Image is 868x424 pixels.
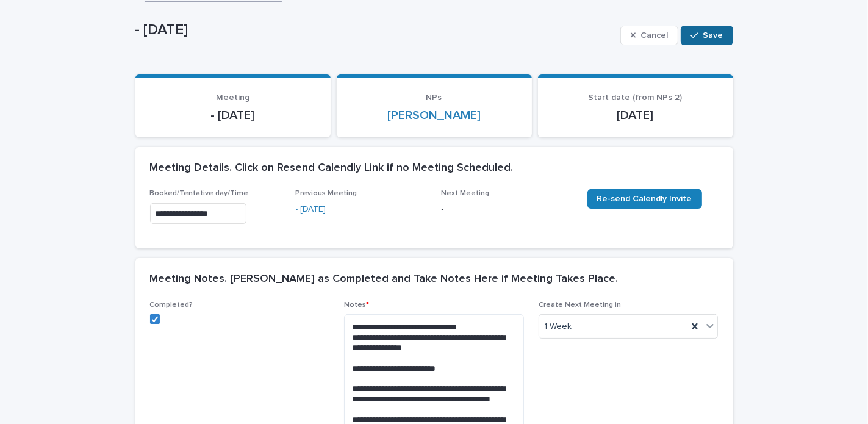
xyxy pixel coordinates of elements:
span: Meeting [216,93,249,102]
a: [PERSON_NAME] [387,108,481,123]
span: Previous Meeting [296,190,357,197]
button: Cancel [620,26,679,45]
span: Completed? [150,301,193,309]
p: - [442,203,573,216]
span: Booked/Tentative day/Time [150,190,249,197]
h2: Meeting Notes. [PERSON_NAME] as Completed and Take Notes Here if Meeting Takes Place. [150,273,619,286]
span: Start date (from NPs 2) [589,93,683,102]
a: Re-send Calendly Invite [587,189,702,209]
span: Next Meeting [442,190,490,197]
span: 1 Week [544,320,572,333]
button: Save [681,26,733,45]
span: Create Next Meeting in [539,301,621,309]
a: - [DATE] [296,203,326,216]
span: Save [703,31,723,40]
span: Cancel [640,31,668,40]
p: - [DATE] [150,108,316,123]
span: Re-send Calendly Invite [597,195,692,203]
p: [DATE] [553,108,719,123]
span: Notes [344,301,369,309]
h2: Meeting Details. Click on Resend Calendly Link if no Meeting Scheduled. [150,162,514,175]
p: - [DATE] [135,21,615,39]
span: NPs [426,93,442,102]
